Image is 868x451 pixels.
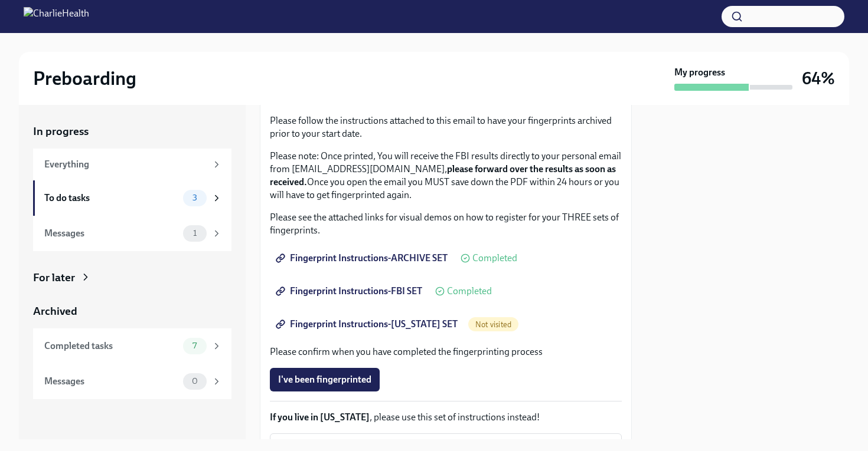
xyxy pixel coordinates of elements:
[33,270,231,285] a: For later
[468,320,518,329] span: Not visited
[44,158,207,171] div: Everything
[44,375,178,388] div: Messages
[270,114,622,140] p: Please follow the instructions attached to this email to have your fingerprints archived prior to...
[447,287,492,296] span: Completed
[185,193,204,202] span: 3
[186,229,204,238] span: 1
[33,124,231,139] a: In progress
[44,227,178,240] div: Messages
[270,246,456,270] a: Fingerprint Instructions-ARCHIVE SET
[33,67,136,90] h2: Preboarding
[278,285,422,297] span: Fingerprint Instructions-FBI SET
[270,345,622,358] p: Please confirm when you have completed the fingerprinting process
[270,411,622,424] p: , please use this set of instructions instead!
[44,192,178,205] div: To do tasks
[472,254,517,263] span: Completed
[270,150,622,202] p: Please note: Once printed, You will receive the FBI results directly to your personal email from ...
[185,341,204,350] span: 7
[278,374,371,386] span: I've been fingerprinted
[270,412,370,423] strong: If you live in [US_STATE]
[33,180,231,216] a: To do tasks3
[33,364,231,399] a: Messages0
[24,7,89,26] img: CharlieHealth
[44,340,178,353] div: Completed tasks
[278,252,448,264] span: Fingerprint Instructions-ARCHIVE SET
[270,279,430,303] a: Fingerprint Instructions-FBI SET
[270,211,622,237] p: Please see the attached links for visual demos on how to register for your THREE sets of fingerpr...
[33,216,231,251] a: Messages1
[33,149,231,180] a: Everything
[270,312,466,336] a: Fingerprint Instructions-[US_STATE] SET
[674,66,725,79] strong: My progress
[33,270,75,285] div: For later
[33,304,231,319] a: Archived
[33,328,231,364] a: Completed tasks7
[185,377,205,386] span: 0
[802,68,835,89] h3: 64%
[270,368,380,391] button: I've been fingerprinted
[278,318,458,330] span: Fingerprint Instructions-[US_STATE] SET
